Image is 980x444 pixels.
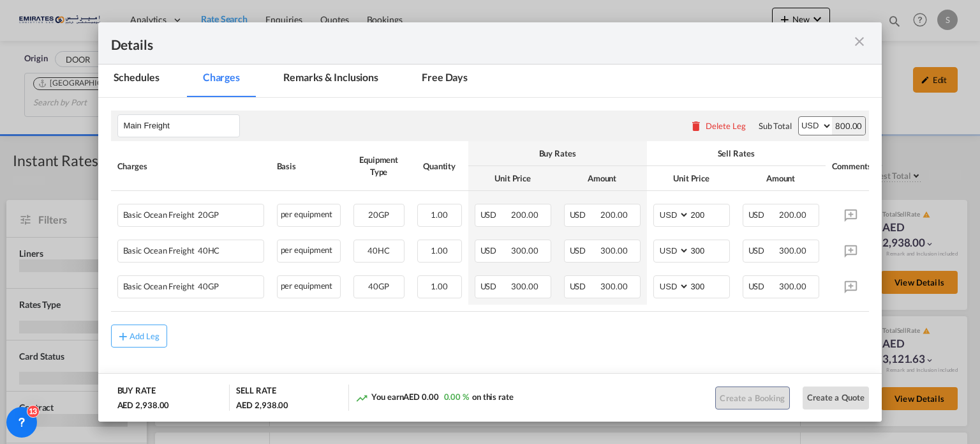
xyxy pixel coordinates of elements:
div: per equipment [277,204,341,227]
span: 300.00 [511,245,538,256]
span: 1.00 [431,281,448,291]
span: USD [748,281,778,291]
span: 40HC [195,246,220,256]
span: USD [570,210,599,220]
button: Create a Booking [715,387,789,410]
span: 200.00 [600,210,627,220]
div: BUY RATE [117,385,156,399]
div: Delete Leg [706,121,746,131]
span: USD [480,245,510,256]
input: 200 [690,204,729,224]
th: Comments [826,141,877,191]
div: SELL RATE [236,385,276,399]
th: Unit Price [647,166,736,191]
div: You earn on this rate [355,391,514,404]
div: Basis [277,160,341,172]
span: 40HC [367,245,390,256]
div: Basic Ocean Freight [123,204,225,220]
div: Charges [117,160,264,172]
div: Buy Rates [475,148,641,159]
span: 200.00 [779,210,806,220]
span: 20GP [195,210,219,220]
div: Basic Ocean Freight [123,276,225,291]
button: Add Leg [111,325,167,348]
div: AED 2,938.00 [117,399,170,411]
div: Quantity [417,160,462,172]
button: Create a Quote [803,387,870,410]
span: 300.00 [779,281,806,291]
span: 40GP [195,282,219,291]
span: USD [480,281,510,291]
div: Details [111,35,794,51]
span: 300.00 [779,245,806,256]
span: AED 0.00 [403,392,438,402]
span: USD [570,281,599,291]
button: Delete Leg [690,121,746,131]
th: Unit Price [468,166,558,191]
span: Create a Quote [807,392,865,402]
span: 300.00 [600,245,627,256]
span: 300.00 [511,281,538,291]
th: Amount [558,166,647,191]
input: 300 [690,276,729,295]
div: Add Leg [130,332,160,340]
span: 20GP [368,210,390,220]
div: Sell Rates [653,148,819,159]
md-icon: icon-trending-up [355,392,368,404]
input: 300 [690,240,729,259]
md-tab-item: Free days [406,62,483,97]
md-icon: icon-delete [690,119,702,132]
span: 0.00 % [444,392,469,402]
div: Basic Ocean Freight [123,240,225,256]
div: 800.00 [832,117,865,135]
span: 40GP [368,281,390,291]
md-icon: icon-plus md-link-fg s20 [117,330,130,342]
md-tab-item: Schedules [98,62,175,97]
th: Amount [736,166,826,191]
div: Sub Total [759,120,792,132]
span: 300.00 [600,281,627,291]
input: Leg Name [124,116,239,135]
md-pagination-wrapper: Use the left and right arrow keys to navigate between tabs [98,62,496,97]
md-tab-item: Remarks & Inclusions [268,62,394,97]
md-dialog: Port of ... [98,22,882,422]
div: AED 2,938.00 [236,399,288,411]
div: per equipment [277,240,341,263]
md-icon: icon-close m-3 fg-AAA8AD cursor [852,34,867,49]
span: USD [748,245,778,256]
span: 1.00 [431,245,448,256]
div: Equipment Type [353,154,405,177]
span: 200.00 [511,210,538,220]
span: USD [480,210,510,220]
md-tab-item: Charges [188,62,255,97]
span: USD [570,245,599,256]
div: per equipment [277,275,341,298]
span: USD [748,210,778,220]
span: 1.00 [431,210,448,220]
